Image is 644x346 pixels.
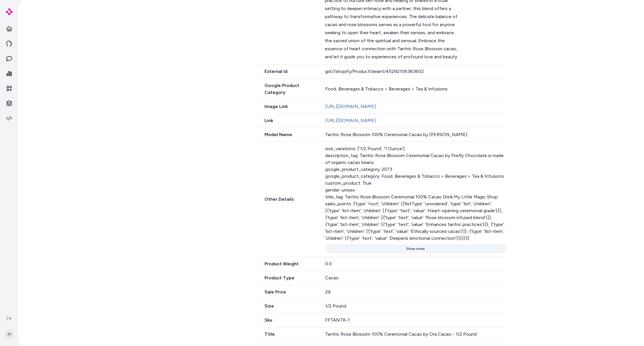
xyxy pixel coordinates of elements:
[258,82,318,96] span: Google Product Category
[258,275,318,281] span: Product Type
[258,131,318,138] span: Model Name
[325,145,506,242] div: size_variations: ['1/2 Pound', '1 Ounce'] description_tag: Tantric Rose Blossom Ceremonial Cacao ...
[6,8,13,15] img: alby Logo
[325,104,376,109] a: [URL][DOMAIN_NAME]
[325,303,506,310] div: 1/2 Pound
[258,303,318,310] span: Size
[325,244,506,253] button: Show more
[258,260,318,267] span: Product Weight
[258,289,318,295] span: Sale Price
[5,330,14,339] span: M
[258,317,318,324] span: Sku
[3,325,15,344] button: M
[258,331,318,338] span: Title
[325,68,506,75] div: gid://shopify/ProductVariant/45292106383602
[325,118,376,123] a: [URL][DOMAIN_NAME]
[258,68,318,75] span: External Id
[258,196,318,203] span: Other Details
[325,289,506,295] div: 29
[325,260,506,267] div: 0.0
[325,131,506,138] div: Tantric Rose Blossom 100% Ceremonial Cacao by [PERSON_NAME]
[258,117,318,124] span: Link
[258,103,318,110] span: Image Link
[325,317,506,324] div: FFTANTR-1
[325,86,506,92] div: Food, Beverages & Tobacco > Beverages > Tea & Infusions
[325,275,506,281] div: Cacao
[325,331,506,338] div: Tantric Rose Blossom 100% Ceremonial Cacao by Ora Cacao - 1/2 Pound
